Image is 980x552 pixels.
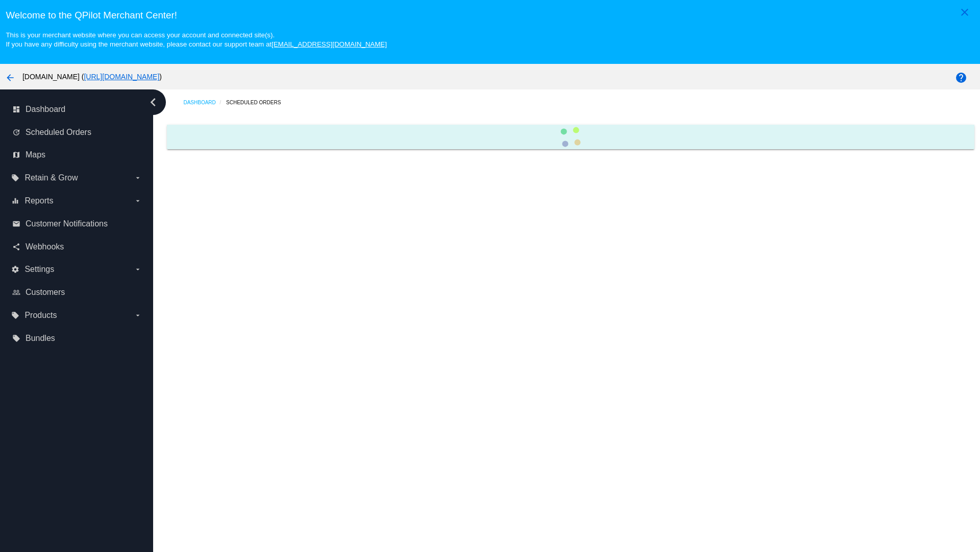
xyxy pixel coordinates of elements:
a: email Customer Notifications [12,216,142,232]
a: local_offer Bundles [12,330,142,347]
h3: Welcome to the QPilot Merchant Center! [6,10,974,21]
i: arrow_drop_down [134,265,142,273]
mat-icon: close [959,6,971,18]
i: people_outline [12,288,20,296]
i: arrow_drop_down [134,197,142,205]
i: arrow_drop_down [134,174,142,182]
i: local_offer [11,311,19,319]
a: [EMAIL_ADDRESS][DOMAIN_NAME] [272,40,387,48]
span: Products [24,311,57,320]
i: chevron_left [145,94,161,110]
i: local_offer [12,334,20,342]
i: update [12,128,20,136]
a: Scheduled Orders [226,95,290,110]
a: update Scheduled Orders [12,124,142,141]
a: Dashboard [183,95,226,110]
span: Maps [26,150,45,159]
i: dashboard [12,105,20,113]
i: local_offer [11,174,19,182]
a: [URL][DOMAIN_NAME] [84,73,159,81]
i: email [12,220,20,228]
a: map Maps [12,147,142,163]
span: [DOMAIN_NAME] ( ) [22,73,162,81]
i: settings [11,265,19,273]
i: map [12,151,20,159]
i: arrow_drop_down [134,311,142,319]
a: people_outline Customers [12,284,142,301]
span: Dashboard [26,105,65,114]
span: Customer Notifications [26,219,108,228]
i: equalizer [11,197,19,205]
mat-icon: arrow_back [4,72,16,84]
span: Reports [24,196,53,205]
span: Scheduled Orders [26,128,91,137]
a: share Webhooks [12,239,142,255]
span: Retain & Grow [24,173,78,182]
a: dashboard Dashboard [12,101,142,118]
span: Customers [26,288,65,297]
small: This is your merchant website where you can access your account and connected site(s). If you hav... [6,31,386,48]
span: Webhooks [26,242,64,251]
mat-icon: help [955,72,967,84]
span: Bundles [26,334,55,343]
span: Settings [24,265,54,274]
i: share [12,243,20,251]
